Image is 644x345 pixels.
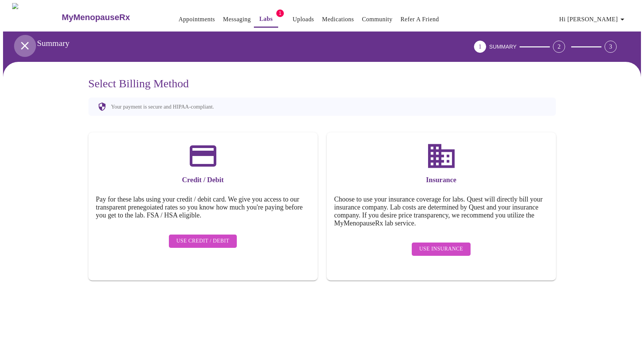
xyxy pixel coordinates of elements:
span: Use Insurance [419,244,463,254]
h3: MyMenopauseRx [62,13,130,22]
button: open drawer [14,35,36,57]
a: Labs [259,14,273,24]
span: SUMMARY [489,44,516,50]
h3: Select Billing Method [88,77,556,90]
a: Appointments [178,14,215,25]
a: Community [362,14,393,25]
a: Messaging [223,14,251,25]
a: Refer a Friend [400,14,439,25]
img: MyMenopauseRx Logo [12,3,61,32]
button: Messaging [220,12,254,27]
h5: Choose to use your insurance coverage for labs. Quest will directly bill your insurance company. ... [334,195,548,227]
h3: Summary [37,38,432,48]
h5: Pay for these labs using your credit / debit card. We give you access to our transparent prenegoi... [96,195,310,219]
h3: Credit / Debit [96,176,310,184]
a: MyMenopauseRx [61,4,160,31]
button: Hi [PERSON_NAME] [556,12,630,27]
button: Use Credit / Debit [169,235,237,248]
p: Your payment is secure and HIPAA-compliant. [111,104,214,110]
button: Medications [319,12,357,27]
span: Use Credit / Debit [176,236,230,246]
h3: Insurance [334,176,548,184]
button: Community [359,12,396,27]
button: Use Insurance [412,243,471,256]
button: Refer a Friend [397,12,442,27]
a: Medications [322,14,354,25]
div: 1 [474,41,486,53]
button: Appointments [175,12,218,27]
button: Labs [254,11,278,28]
div: 2 [553,41,565,53]
span: 1 [276,9,284,17]
a: Uploads [293,14,314,25]
div: 3 [605,41,617,53]
span: Hi [PERSON_NAME] [559,14,627,25]
button: Uploads [290,12,317,27]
